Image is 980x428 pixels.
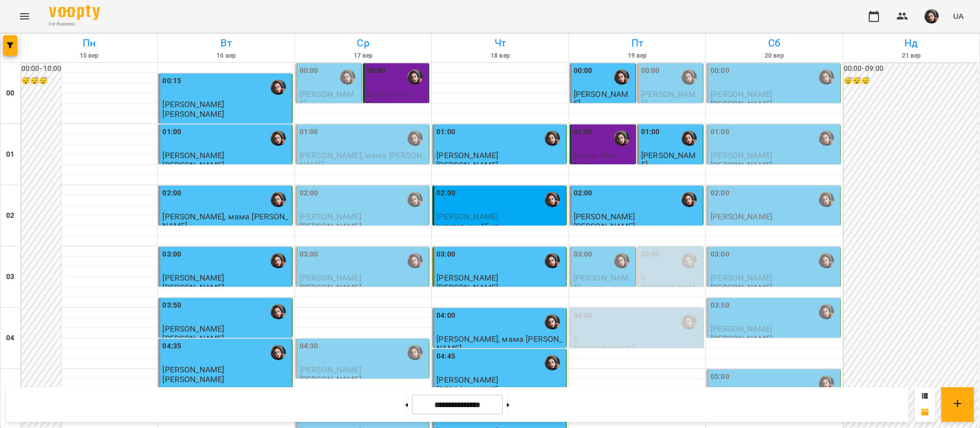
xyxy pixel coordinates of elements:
[681,253,697,268] img: Гусак Олена Армаїсівна \МА укр .рос\ШЧ укр .рос\\ https://us06web.zoom.us/j/83079612343
[819,375,834,391] img: Гусак Олена Армаїсівна \МА укр .рос\ШЧ укр .рос\\ https://us06web.zoom.us/j/83079612343
[574,89,629,108] span: [PERSON_NAME]
[433,51,567,61] h6: 18 вер
[710,150,772,160] span: [PERSON_NAME]
[819,69,834,85] img: Гусак Олена Армаїсівна \МА укр .рос\ШЧ укр .рос\\ https://us06web.zoom.us/j/83079612343
[162,110,224,118] p: [PERSON_NAME]
[49,21,100,28] span: For Business
[407,131,423,146] div: Гусак Олена Армаїсівна \МА укр .рос\ШЧ укр .рос\\ https://us06web.zoom.us/j/83079612343
[340,69,355,85] img: Гусак Олена Армаїсівна \МА укр .рос\ШЧ укр .рос\\ https://us06web.zoom.us/j/83079612343
[614,69,629,85] img: Гусак Олена Армаїсівна \МА укр .рос\ШЧ укр .рос\\ https://us06web.zoom.us/j/83079612343
[574,188,593,199] label: 02:00
[436,161,498,169] p: [PERSON_NAME]
[574,212,635,221] span: [PERSON_NAME]
[162,341,181,352] label: 04:35
[436,310,455,321] label: 04:00
[545,253,560,268] img: Гусак Олена Армаїсівна \МА укр .рос\ШЧ укр .рос\\ https://us06web.zoom.us/j/83079612343
[300,375,361,384] p: [PERSON_NAME]
[707,51,841,61] h6: 20 вер
[22,51,156,61] h6: 15 вер
[300,341,318,352] label: 04:30
[710,99,772,108] p: [PERSON_NAME]
[367,89,410,99] span: Бронь Ліна
[271,80,286,95] div: Гусак Олена Армаїсівна \МА укр .рос\ШЧ укр .рос\\ https://us06web.zoom.us/j/83079612343
[271,304,286,319] img: Гусак Олена Армаїсівна \МА укр .рос\ШЧ укр .рос\\ https://us06web.zoom.us/j/83079612343
[300,222,361,231] p: [PERSON_NAME]
[707,35,841,51] h6: Сб
[271,131,286,146] img: Гусак Олена Армаїсівна \МА укр .рос\ШЧ укр .рос\\ https://us06web.zoom.us/j/83079612343
[819,192,834,207] img: Гусак Олена Армаїсівна \МА укр .рос\ШЧ укр .рос\\ https://us06web.zoom.us/j/83079612343
[574,335,701,343] p: 0
[436,188,455,199] label: 02:00
[574,222,635,231] p: [PERSON_NAME]
[571,35,704,51] h6: Пт
[710,324,772,334] span: [PERSON_NAME]
[162,365,224,374] span: [PERSON_NAME]
[574,344,635,353] p: [PERSON_NAME]
[6,149,14,160] h6: 01
[162,324,224,334] span: [PERSON_NAME]
[545,314,560,330] img: Гусак Олена Армаїсівна \МА укр .рос\ШЧ укр .рос\\ https://us06web.zoom.us/j/83079612343
[407,192,423,207] img: Гусак Олена Армаїсівна \МА укр .рос\ШЧ укр .рос\\ https://us06web.zoom.us/j/83079612343
[819,131,834,146] div: Гусак Олена Армаїсівна \МА укр .рос\ШЧ укр .рос\\ https://us06web.zoom.us/j/83079612343
[436,150,498,160] span: [PERSON_NAME]
[574,249,593,260] label: 03:00
[21,75,61,87] h6: 😴😴😴
[300,365,361,374] span: [PERSON_NAME]
[710,334,772,343] p: [PERSON_NAME]
[407,69,423,85] div: Гусак Олена Армаїсівна \МА укр .рос\ШЧ укр .рос\\ https://us06web.zoom.us/j/83079612343
[681,131,697,146] img: Гусак Олена Армаїсівна \МА укр .рос\ШЧ укр .рос\\ https://us06web.zoom.us/j/83079612343
[436,351,455,362] label: 04:45
[614,253,629,268] img: Гусак Олена Армаїсівна \МА укр .рос\ШЧ укр .рос\\ https://us06web.zoom.us/j/83079612343
[436,375,498,385] span: [PERSON_NAME]
[545,192,560,207] img: Гусак Олена Армаїсівна \МА укр .рос\ШЧ укр .рос\\ https://us06web.zoom.us/j/83079612343
[367,99,391,108] p: Бронь
[271,192,286,207] div: Гусак Олена Армаїсівна \МА укр .рос\ШЧ укр .рос\\ https://us06web.zoom.us/j/83079612343
[162,212,288,230] span: [PERSON_NAME], мама [PERSON_NAME]
[6,88,14,99] h6: 00
[574,310,593,321] label: 04:00
[6,271,14,283] h6: 03
[710,212,772,221] p: [PERSON_NAME]
[641,283,701,301] p: [PERSON_NAME]
[545,131,560,146] img: Гусак Олена Армаїсівна \МА укр .рос\ШЧ укр .рос\\ https://us06web.zoom.us/j/83079612343
[641,127,660,138] label: 01:00
[614,131,629,146] img: Гусак Олена Армаїсівна \МА укр .рос\ШЧ укр .рос\\ https://us06web.zoom.us/j/83079612343
[271,345,286,360] img: Гусак Олена Армаїсівна \МА укр .рос\ШЧ укр .рос\\ https://us06web.zoom.us/j/83079612343
[300,212,361,221] span: [PERSON_NAME]
[681,69,697,85] div: Гусак Олена Армаїсівна \МА укр .рос\ШЧ укр .рос\\ https://us06web.zoom.us/j/83079612343
[819,253,834,268] div: Гусак Олена Армаїсівна \МА укр .рос\ШЧ укр .рос\\ https://us06web.zoom.us/j/83079612343
[21,63,61,74] h6: 00:00 - 10:00
[710,283,772,292] p: [PERSON_NAME]
[271,253,286,268] div: Гусак Олена Армаїсівна \МА укр .рос\ШЧ укр .рос\\ https://us06web.zoom.us/j/83079612343
[436,249,455,260] label: 03:00
[574,273,629,291] span: [PERSON_NAME]
[407,253,423,268] div: Гусак Олена Армаїсівна \МА укр .рос\ШЧ укр .рос\\ https://us06web.zoom.us/j/83079612343
[367,65,386,77] label: 00:00
[574,150,617,160] span: Бронь Ліна
[6,333,14,344] h6: 04
[297,35,430,51] h6: Ср
[300,127,318,138] label: 01:00
[710,249,729,260] label: 03:00
[162,249,181,260] label: 03:00
[571,51,704,61] h6: 19 вер
[300,249,318,260] label: 03:00
[162,283,224,292] p: [PERSON_NAME]
[574,65,593,77] label: 00:00
[819,304,834,319] div: Гусак Олена Армаїсівна \МА укр .рос\ШЧ укр .рос\\ https://us06web.zoom.us/j/83079612343
[681,314,697,330] img: Гусак Олена Армаїсівна \МА укр .рос\ШЧ укр .рос\\ https://us06web.zoom.us/j/83079612343
[710,127,729,138] label: 01:00
[641,150,696,169] span: [PERSON_NAME]
[545,355,560,370] img: Гусак Олена Армаїсівна \МА укр .рос\ШЧ укр .рос\\ https://us06web.zoom.us/j/83079612343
